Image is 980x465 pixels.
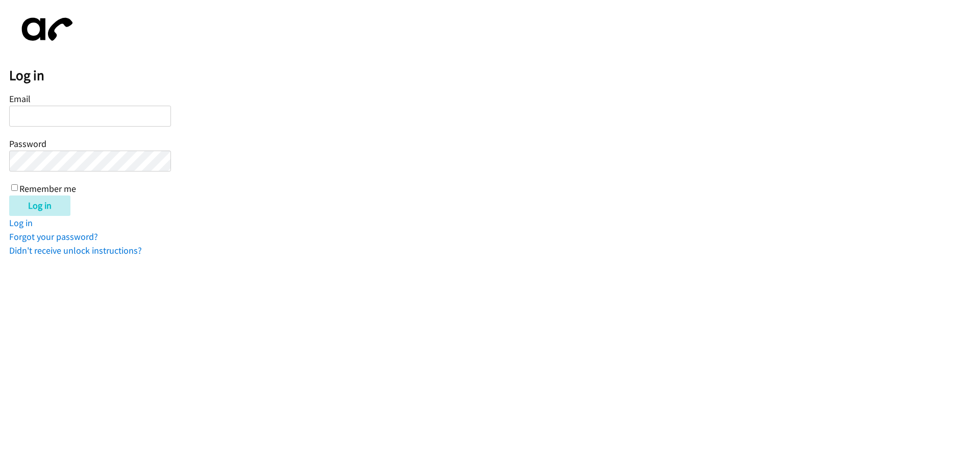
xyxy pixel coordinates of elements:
[9,231,98,242] a: Forgot your password?
[9,93,31,105] label: Email
[9,67,980,84] h2: Log in
[9,217,33,229] a: Log in
[19,183,76,194] label: Remember me
[9,195,70,216] input: Log in
[9,138,46,150] label: Password
[9,9,81,50] img: aphone-8a226864a2ddd6a5e75d1ebefc011f4aa8f32683c2d82f3fb0802fe031f96514.svg
[9,244,142,256] a: Didn't receive unlock instructions?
